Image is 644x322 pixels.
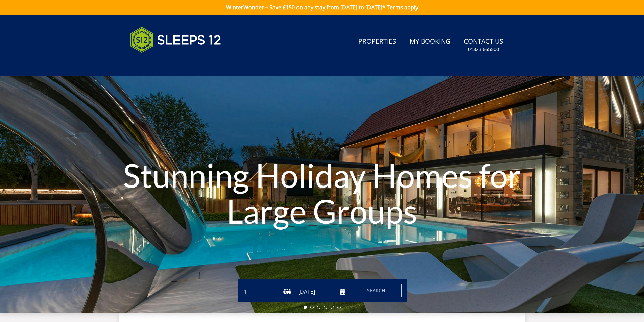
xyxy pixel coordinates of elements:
a: My Booking [407,34,453,49]
a: Contact Us01823 665500 [461,34,506,56]
iframe: Customer reviews powered by Trustpilot [127,61,198,67]
img: Sleeps 12 [130,23,221,57]
span: Search [367,287,385,294]
h1: Stunning Holiday Homes for Large Groups [97,144,548,242]
button: Search [351,284,402,297]
small: 01823 665500 [468,46,499,53]
a: Properties [356,34,399,49]
input: Arrival Date [297,286,345,297]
